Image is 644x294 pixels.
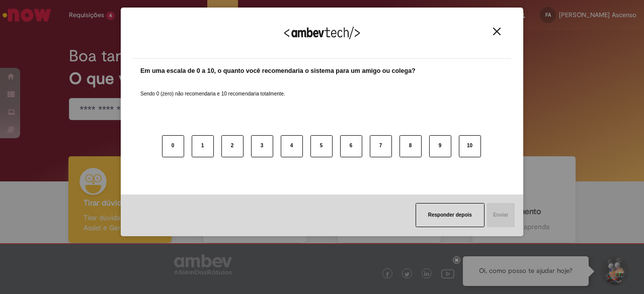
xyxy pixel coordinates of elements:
[310,135,333,157] button: 5
[192,135,214,157] button: 1
[429,135,451,157] button: 9
[459,135,481,157] button: 10
[140,66,416,76] label: Em uma escala de 0 a 10, o quanto você recomendaria o sistema para um amigo ou colega?
[399,135,422,157] button: 8
[370,135,392,157] button: 7
[140,78,285,97] label: Sendo 0 (zero) não recomendaria e 10 recomendaria totalmente.
[416,203,485,227] button: Responder depois
[284,27,360,39] img: Logo Ambevtech
[490,27,504,36] button: Close
[162,135,184,157] button: 0
[221,135,244,157] button: 2
[251,135,273,157] button: 3
[493,28,501,35] img: Close
[340,135,362,157] button: 6
[281,135,303,157] button: 4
